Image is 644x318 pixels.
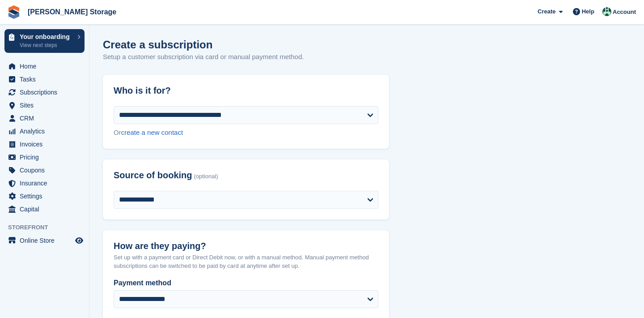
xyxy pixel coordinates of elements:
a: menu [4,151,85,163]
img: Nicholas Pain [602,7,611,16]
span: Analytics [20,125,73,138]
span: Home [20,60,73,73]
span: Invoices [20,138,73,150]
a: menu [4,73,85,86]
p: Your onboarding [20,34,73,40]
h2: How are they paying? [114,241,378,251]
a: menu [4,234,85,247]
a: menu [4,60,85,73]
span: Sites [20,99,73,112]
span: Pricing [20,151,73,163]
a: menu [4,203,85,215]
a: menu [4,190,85,202]
p: View next steps [20,41,73,49]
a: Preview store [74,235,85,246]
a: menu [4,177,85,189]
a: create a new contact [121,129,183,136]
p: Setup a customer subscription via card or manual payment method. [103,52,304,62]
a: menu [4,138,85,150]
span: Storefront [8,223,89,232]
h2: Who is it for? [114,86,378,96]
span: Online Store [20,234,73,247]
a: [PERSON_NAME] Storage [24,4,120,19]
span: Insurance [20,177,73,189]
span: Account [613,8,636,17]
p: Set up with a payment card or Direct Debit now, or with a manual method. Manual payment method su... [114,253,378,271]
img: stora-icon-8386f47178a22dfd0bd8f6a31ec36ba5ce8667c1dd55bd0f319d3a0aa187defe.svg [7,5,21,19]
span: Capital [20,203,73,215]
span: CRM [20,112,73,125]
a: menu [4,164,85,176]
span: (optional) [194,173,218,180]
span: Source of booking [114,170,192,180]
a: menu [4,112,85,125]
span: Coupons [20,164,73,176]
span: Help [582,7,594,16]
span: Tasks [20,73,73,86]
a: menu [4,99,85,112]
span: Subscriptions [20,86,73,99]
div: Or [114,128,378,138]
a: menu [4,86,85,99]
span: Create [538,7,555,16]
span: Settings [20,190,73,202]
a: Your onboarding View next steps [4,29,85,53]
label: Payment method [114,278,378,288]
a: menu [4,125,85,138]
h1: Create a subscription [103,39,212,51]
